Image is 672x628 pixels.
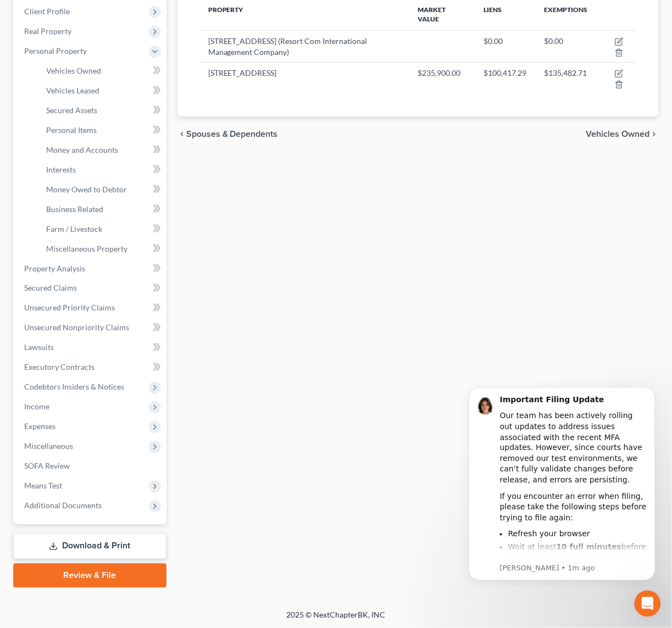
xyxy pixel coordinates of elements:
span: Vehicles Owned [46,66,101,75]
span: Expenses [24,422,55,431]
a: Personal Items [37,120,166,140]
a: Download & Print [13,533,166,559]
span: Farm / Livestock [46,224,102,234]
span: Money Owed to Debtor [46,185,127,194]
span: Property Analysis [24,264,85,273]
a: Interests [37,160,166,180]
span: Personal Items [46,125,97,135]
a: Lawsuits [15,338,166,358]
a: Business Related [37,199,166,219]
span: Personal Property [24,46,87,55]
span: Real Property [24,26,71,36]
a: Money Owed to Debtor [37,180,166,199]
span: Additional Documents [24,501,102,510]
td: $100,417.29 [475,63,536,95]
button: chevron_left Spouses & Dependents [177,130,278,138]
iframe: Intercom notifications message [452,377,672,587]
span: Spouses & Dependents [186,130,278,138]
a: Unsecured Nonpriority Claims [15,318,166,338]
td: $235,900.00 [409,63,475,95]
a: Miscellaneous Property [37,239,166,259]
span: Business Related [46,204,103,214]
span: Means Test [24,481,62,491]
a: Secured Assets [37,101,166,120]
span: Executory Contracts [24,363,95,372]
a: Executory Contracts [15,358,166,377]
span: Unsecured Nonpriority Claims [24,323,129,332]
iframe: Intercom live chat [635,591,661,617]
a: Vehicles Owned [37,61,166,81]
td: $0.00 [475,30,536,62]
a: Money and Accounts [37,140,166,160]
i: chevron_right [650,130,659,138]
a: Farm / Livestock [37,219,166,239]
span: Client Profile [24,7,70,16]
span: Secured Assets [46,105,97,115]
td: $0.00 [536,30,597,62]
span: Miscellaneous [24,442,73,451]
button: Vehicles Owned chevron_right [586,130,659,138]
td: [STREET_ADDRESS] [199,63,409,95]
span: SOFA Review [24,462,70,471]
span: Lawsuits [24,343,54,352]
i: chevron_left [177,130,186,138]
a: Secured Claims [15,279,166,298]
td: [STREET_ADDRESS] (Resort Com International Management Company) [199,30,409,62]
a: SOFA Review [15,457,166,476]
span: Miscellaneous Property [46,244,127,253]
span: Vehicles Owned [586,130,650,138]
span: Vehicles Leased [46,86,99,95]
span: Unsecured Priority Claims [24,303,115,313]
a: Vehicles Leased [37,81,166,101]
span: Interests [46,165,76,174]
span: Income [24,402,49,412]
a: Unsecured Priority Claims [15,298,166,318]
td: $135,482.71 [536,63,597,95]
span: Money and Accounts [46,145,118,154]
span: Codebtors Insiders & Notices [24,382,124,392]
a: Property Analysis [15,259,166,279]
span: Secured Claims [24,284,77,293]
a: Review & File [13,564,166,588]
